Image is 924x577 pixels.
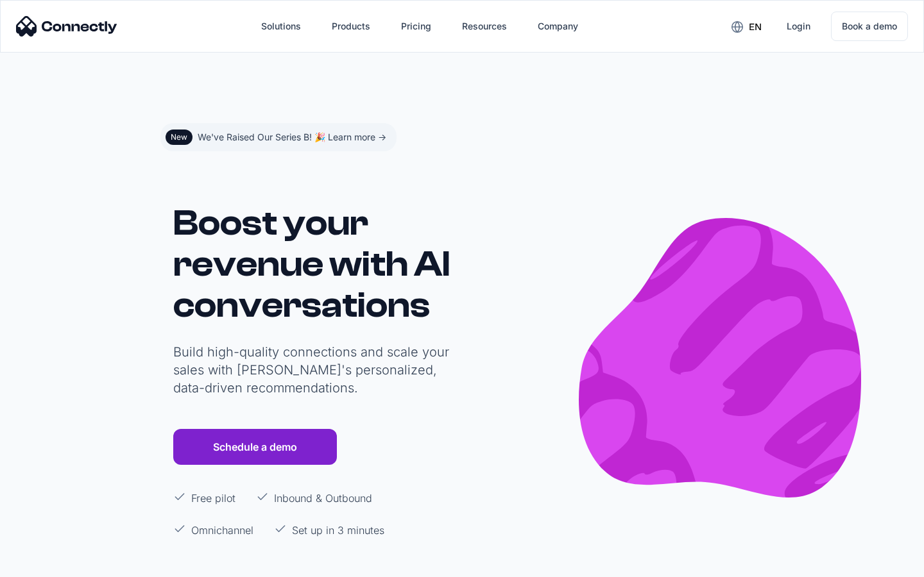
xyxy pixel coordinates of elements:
[173,343,456,397] p: Build high-quality connections and scale your sales with [PERSON_NAME]'s personalized, data-drive...
[831,12,908,41] a: Book a demo
[749,18,762,36] div: en
[391,11,441,42] a: Pricing
[292,523,384,538] p: Set up in 3 minutes
[173,203,456,326] h1: Boost your revenue with AI conversations
[776,11,821,42] a: Login
[787,17,810,35] div: Login
[198,128,386,146] div: We've Raised Our Series B! 🎉 Learn more ->
[191,523,253,538] p: Omnichannel
[462,17,507,35] div: Resources
[173,429,337,465] a: Schedule a demo
[274,490,372,506] p: Inbound & Outbound
[332,17,370,35] div: Products
[26,555,77,573] ul: Language list
[538,17,578,35] div: Company
[171,132,187,142] div: New
[13,553,77,573] aside: Language selected: English
[401,17,431,35] div: Pricing
[191,490,235,506] p: Free pilot
[261,17,301,35] div: Solutions
[160,123,397,151] a: NewWe've Raised Our Series B! 🎉 Learn more ->
[16,16,117,37] img: Connectly Logo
